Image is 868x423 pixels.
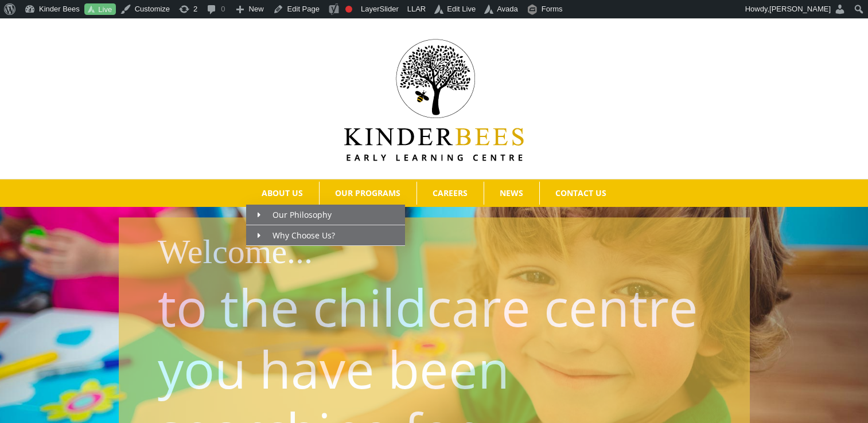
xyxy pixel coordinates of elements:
[262,189,303,197] span: ABOUT US
[84,3,116,15] a: Live
[246,205,405,225] a: Our Philosophy
[320,182,417,205] a: OUR PROGRAMS
[555,189,606,197] span: CONTACT US
[17,179,851,207] nav: Main Menu
[344,39,524,161] img: Kinder Bees Logo
[246,225,405,246] a: Why Choose Us?
[540,182,622,205] a: CONTACT US
[769,5,831,13] span: [PERSON_NAME]
[335,189,400,197] span: OUR PROGRAMS
[158,228,741,276] h1: Welcome...
[500,189,523,197] span: NEWS
[484,182,539,205] a: NEWS
[258,209,332,220] span: Our Philosophy
[417,182,484,205] a: CAREERS
[433,189,468,197] span: CAREERS
[345,6,352,13] div: Focus keyphrase not set
[246,182,319,205] a: ABOUT US
[258,230,335,241] span: Why Choose Us?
